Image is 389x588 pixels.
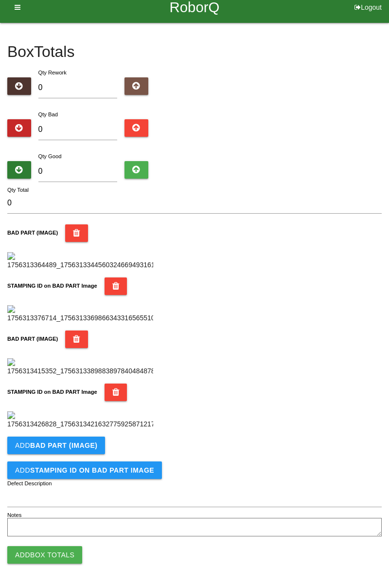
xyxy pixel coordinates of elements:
button: STAMPING ID on BAD PART Image [105,277,127,295]
button: BAD PART (IMAGE) [65,224,88,242]
button: AddBAD PART (IMAGE) [7,437,105,454]
label: Notes [7,511,21,519]
img: 1756313364489_17563133445603246694931611173968.jpg [7,252,153,270]
button: AddSTAMPING ID on BAD PART Image [7,461,162,479]
b: BAD PART (IMAGE) [30,441,97,449]
b: BAD PART (IMAGE) [7,230,58,236]
label: Defect Description [7,479,52,488]
label: Qty Rework [38,70,67,75]
img: 1756313415352_17563133898838978404848780000649.jpg [7,358,153,376]
b: BAD PART (IMAGE) [7,336,58,342]
button: STAMPING ID on BAD PART Image [105,384,127,401]
b: STAMPING ID on BAD PART Image [7,389,97,395]
button: BAD PART (IMAGE) [65,331,88,348]
button: AddBox Totals [7,546,82,564]
b: STAMPING ID on BAD PART Image [7,283,97,289]
label: Qty Total [7,186,29,194]
img: 1756313426828_17563134216327759258712178584587.jpg [7,411,153,429]
b: STAMPING ID on BAD PART Image [30,466,154,474]
img: 1756313376714_17563133698663433165655101173657.jpg [7,305,153,323]
label: Qty Good [38,153,62,159]
h4: Box Totals [7,43,382,60]
label: Qty Bad [38,111,58,117]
